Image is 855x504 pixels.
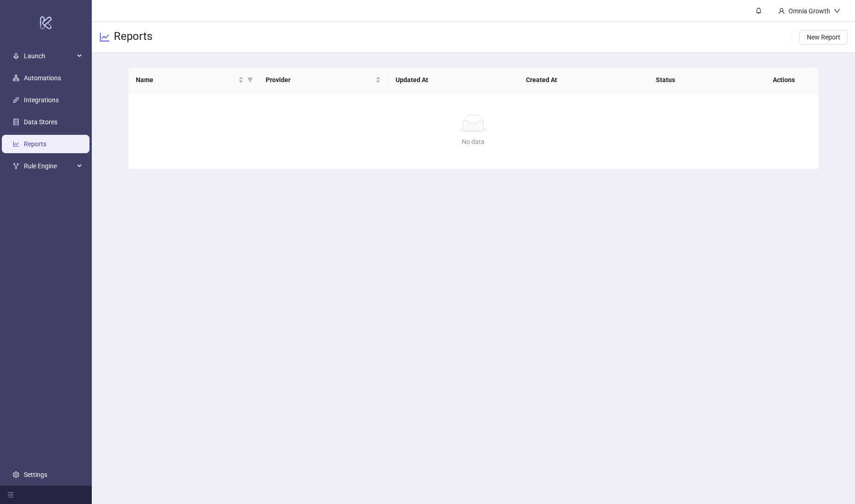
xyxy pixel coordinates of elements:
[7,492,14,498] span: menu-fold
[246,73,255,87] span: filter
[24,74,61,82] a: Automations
[24,471,47,478] a: Settings
[24,96,59,104] a: Integrations
[266,75,374,85] span: Provider
[785,6,834,16] div: Omnia Growth
[129,67,258,93] th: Name
[648,67,778,93] th: Status
[247,77,253,83] span: filter
[136,75,236,85] span: Name
[778,8,785,14] span: user
[24,140,46,148] a: Reports
[13,163,19,169] span: fork
[766,67,811,93] th: Actions
[834,8,840,14] span: down
[114,29,152,45] h3: Reports
[140,137,807,147] div: No data
[24,157,74,175] span: Rule Engine
[799,30,848,44] button: New Report
[755,7,762,14] span: bell
[388,67,518,93] th: Updated At
[807,33,840,41] span: New Report
[99,32,110,43] span: line-chart
[24,118,57,126] a: Data Stores
[258,67,388,93] th: Provider
[13,53,19,59] span: rocket
[519,67,648,93] th: Created At
[24,47,74,65] span: Launch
